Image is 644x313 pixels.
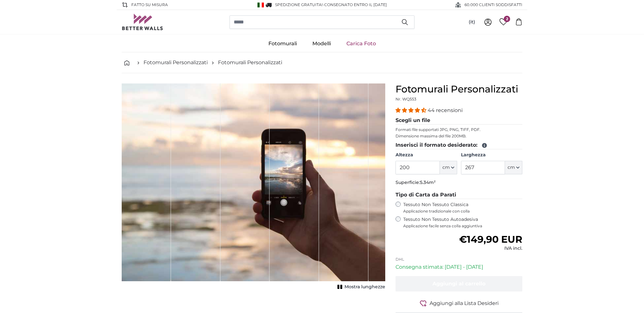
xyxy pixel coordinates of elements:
[144,59,208,66] a: Fotomurali Personalizzati
[396,263,522,271] p: Consegna stimata: [DATE] - [DATE]
[396,107,428,113] span: 4.34 stars
[403,216,522,229] label: Tessuto Non Tessuto Autoadesiva
[459,233,522,245] span: €149,90 EUR
[396,83,522,95] h1: Fotomurali Personalizzati
[275,2,323,7] span: Spedizione GRATUITA!
[465,2,522,8] span: 60.000 CLIENTI SODDISFATTI
[396,134,522,139] p: Dimensione massima del file 200MB.
[461,152,522,158] label: Larghezza
[122,52,522,73] nav: breadcrumbs
[505,161,522,174] button: cm
[339,35,384,52] a: Carica Foto
[396,299,522,307] button: Aggiungi alla Lista Desideri
[403,202,522,214] label: Tessuto Non Tessuto Classica
[396,276,522,291] button: Aggiungi al carrello
[335,283,385,291] button: Mostra lunghezze
[396,97,416,101] span: Nr. WQ553
[396,127,522,132] p: Formati file supportati JPG, PNG, TIFF, PDF.
[122,83,385,291] div: 1 of 1
[464,16,480,28] button: (it)
[430,300,499,307] span: Aggiungi alla Lista Desideri
[131,2,168,8] span: Fatto su misura
[440,161,457,174] button: cm
[432,281,485,287] span: Aggiungi al carrello
[257,3,264,7] img: Italia
[459,245,522,252] div: IVA incl.
[396,152,457,158] label: Altezza
[344,284,385,290] span: Mostra lunghezze
[323,2,387,7] span: -
[324,2,387,7] span: Consegnato entro il [DATE]
[396,257,522,262] p: DHL
[428,107,463,113] span: 44 recensioni
[504,16,510,22] span: 2
[508,164,515,171] span: cm
[122,14,163,30] img: Betterwalls
[261,35,305,52] a: Fotomurali
[442,164,450,171] span: cm
[403,223,522,229] span: Applicazione facile senza colla aggiuntiva
[396,117,522,125] legend: Scegli un file
[396,191,522,199] legend: Tipo di Carta da Parati
[396,179,522,186] p: Superficie:
[396,141,522,149] legend: Inserisci il formato desiderato:
[305,35,339,52] a: Modelli
[420,179,436,185] span: 5.34m²
[218,59,282,66] a: Fotomurali Personalizzati
[403,209,522,214] span: Applicazione tradizionale con colla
